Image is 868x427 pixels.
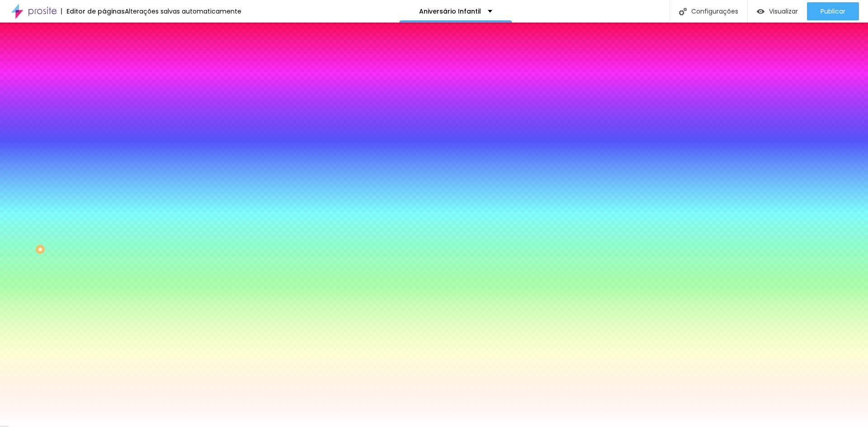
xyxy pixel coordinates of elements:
[125,7,241,16] font: Alterações salvas automaticamente
[757,8,764,15] img: view-1.svg
[807,2,859,20] button: Publicar
[679,8,687,15] img: Ícone
[748,2,807,20] button: Visualizar
[419,7,481,16] font: Aniversário Infantil
[66,7,125,16] font: Editor de páginas
[821,7,845,16] font: Publicar
[691,7,738,16] font: Configurações
[769,7,798,16] font: Visualizar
